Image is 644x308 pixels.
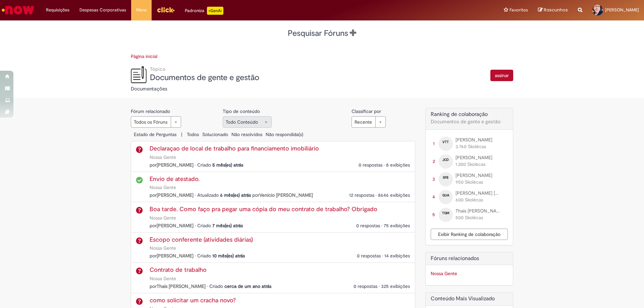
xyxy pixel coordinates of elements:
[455,155,492,161] span: Julio Cesar Dos Santos perfil
[197,162,211,168] span: Criado
[544,7,568,13] span: Rascunhos
[195,223,196,229] span: •
[443,175,448,180] span: SFB
[131,131,176,137] span: Estado de Perguntas
[439,140,453,146] a: Vinicius Thomaz Teixeira perfil
[357,253,381,259] span: 0 respostas
[431,255,479,262] span: Fóruns relacionados
[188,29,456,46] div: Pesquisar Fóruns
[150,223,194,229] span: por
[197,253,211,259] span: Criado
[442,140,449,144] span: VTT
[131,116,181,128] a: Todos os Fóruns
[490,70,513,81] button: assinar Documentos de gente e gestão
[384,162,385,168] span: •
[195,253,196,259] span: •
[455,137,506,143] a: Vinicius Thomaz Teixeira perfil
[150,144,319,152] a: Question : Declaraçao de local de trabalho para financiamento imobiliário
[439,211,453,217] a: Thais Gomes Maurin perfil
[455,179,506,186] div: 950 Skolécas
[79,7,126,13] span: Despesas Corporativas
[455,197,506,203] div: 600 Skolécas
[439,176,453,182] a: Severino Ferreira Bondade perfil
[131,73,419,82] h3: Documentos de gente e gestão
[199,131,228,137] a: Solucionado
[455,155,506,161] a: Julio Cesar Dos Santos perfil
[150,162,194,168] span: por
[455,137,492,143] span: Vinicius Thomaz Teixeira perfil
[224,283,271,289] span: cerca de um ano atrás
[197,192,219,198] span: Atualizado
[131,172,415,202] li: Envio de atestado. em Nossa Gente por Vinicius Thomaz Teixeira
[386,162,410,168] span: 8 exibições
[438,231,500,237] span: Exibir Ranking de colaboração
[212,253,245,259] span: 10 mês(es) atrás
[195,162,196,168] span: •
[431,229,508,240] button: Exibir Ranking de colaboração
[150,205,377,213] a: Question : Boa tarde. Como faço pra pegar uma cópia do meu contrato de trabalho? Obrigado
[379,283,380,289] span: •
[262,131,303,137] a: Não respondida(s)
[136,7,147,13] span: More
[188,29,456,38] h2: Pesquisar Fóruns
[433,140,435,146] span: 1
[224,283,271,289] time: 05/08/2024 11:27:00
[354,283,377,289] span: 0 respostas
[228,131,262,137] a: Não resolvidos
[131,66,147,83] img: Documentos de gente e gestão
[259,192,313,198] a: Venicio Carlos Dartora perfil
[431,118,501,125] span: Documentos de gente e gestão
[150,283,206,289] span: por
[197,223,211,229] span: Criado
[381,283,410,289] span: 325 exibições
[384,223,410,229] span: 75 exibições
[212,162,243,168] time: 31/03/2025 14:34:47
[157,5,175,15] img: click_logo_yellow_360x200.png
[226,117,258,127] span: Todo Conteúdo
[150,154,176,160] a: Nossa Gente
[150,215,176,221] a: Nossa Gente
[432,176,435,182] span: 3
[185,7,223,15] div: Padroniza
[455,208,506,214] a: Thais Gomes Maurin perfil
[150,266,207,274] a: Question : Contrato de trabalho
[157,283,206,289] a: Thais Gomes Maurin perfil
[131,263,415,293] li: Contrato de trabalho em Nossa Gente por Thais Gomes Maurin
[431,270,508,277] span: Nossa Gente
[605,7,639,13] span: [PERSON_NAME]
[150,296,236,304] a: Question : como solicitar um cracha novo?
[538,7,568,13] a: Rascunhos
[212,253,245,259] time: 31/10/2024 12:58:59
[131,202,415,233] li: Boa tarde. Como faço pra pegar uma cópia do meu contrato de trabalho? Obrigado em Nossa Gente por...
[455,208,504,214] span: Thais Gomes Maurin perfil
[378,192,410,198] span: 8646 exibições
[131,85,419,93] div: Documentações
[433,158,435,164] span: 2
[455,190,506,197] a: Gabriela Ungarato Abi Chedid perfil
[150,245,176,251] a: Nossa Gente
[431,270,508,277] a: Fóruns relacionados - Nossa Gente
[352,108,381,115] label: Classificar por
[46,7,69,13] span: Requisições
[382,253,383,259] span: •
[439,193,453,199] a: Gabriela Ungarato Abi Chedid perfil
[431,111,488,118] span: Ranking de colaboração
[359,162,382,168] span: 0 respostas
[355,117,372,127] span: Recente
[131,141,415,172] li: Declaraçao de local de trabalho para financiamento imobiliário em Nossa Gente por Thamy De Souza ...
[1,3,35,17] img: ServiceNow
[381,223,382,229] span: •
[352,116,386,128] a: Recente
[150,184,176,190] a: Nossa Gente
[442,158,449,162] span: JCD
[150,192,194,198] span: por
[178,131,182,137] span: |
[157,162,194,168] a: Thamy De Souza Takada perfil
[131,108,170,115] label: Fórum relacionado
[157,253,194,259] a: Welton Aparecido Teixeira perfil
[209,283,223,289] span: Criado
[455,214,506,221] div: 500 Skolécas
[207,7,223,15] p: +GenAi
[183,131,199,137] a: Todos
[455,172,506,179] a: Severino Ferreira Bondade perfil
